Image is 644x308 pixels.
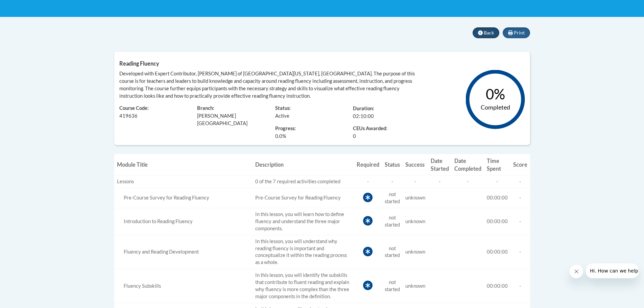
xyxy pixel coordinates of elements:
[117,178,250,185] div: Lessons
[403,175,428,188] td: -
[354,175,382,188] td: -
[117,283,250,290] div: In this lesson, you will identify the subskills that contribute to fluent reading and explain why...
[452,175,484,188] td: -
[253,208,354,235] td: In this lesson, you will learn how to define fluency and understand the three major components.
[586,263,639,278] iframe: Message from company
[403,154,428,175] th: Success
[484,175,510,188] td: -
[253,269,354,303] td: In this lesson, you will identify the subskills that contribute to fluent reading and explain why...
[119,60,159,67] span: Reading Fluency
[519,283,521,289] span: -
[253,154,354,175] th: Description
[503,27,530,38] button: Print
[353,125,421,133] span: CEUs Awarded:
[519,195,521,200] span: -
[405,195,425,200] span: unknown
[117,194,250,202] div: Pre-Course Survey for Reading Fluency
[253,235,354,269] td: In this lesson, you will understand why reading fluency is important and conceptualize it within ...
[353,113,374,119] span: 02:10:00
[487,283,508,289] span: 00:00:00
[275,133,282,139] span: 0.0
[114,154,253,175] th: Module Title
[428,175,452,188] td: -
[197,113,247,126] span: [PERSON_NAME][GEOGRAPHIC_DATA]
[487,249,508,255] span: 00:00:00
[353,133,356,140] span: 0
[480,103,510,111] text: Completed
[353,105,374,111] span: Duration:
[119,105,149,111] span: Course Code:
[484,154,510,175] th: Time Spent
[405,249,425,255] span: unknown
[4,5,55,10] span: Hi. How can we help?
[275,125,296,131] span: Progress:
[119,71,415,99] span: Developed with Expert Contributor, [PERSON_NAME] of [GEOGRAPHIC_DATA][US_STATE], [GEOGRAPHIC_DATA...
[405,218,425,224] span: unknown
[119,113,138,119] span: 419636
[570,265,583,278] iframe: Close message
[385,245,400,258] span: not started
[485,86,505,102] text: 0%
[487,218,508,224] span: 00:00:00
[197,105,214,111] span: Branch:
[519,218,521,224] span: -
[405,283,425,289] span: unknown
[484,30,494,35] span: Back
[519,249,521,255] span: -
[385,191,400,204] span: not started
[473,27,499,38] button: Back
[275,133,286,140] span: %
[382,154,403,175] th: Status
[428,154,452,175] th: Date Started
[117,218,250,225] div: In this lesson, you will learn how to define fluency and understand the three major components.
[117,248,250,256] div: In this lesson, you will understand why reading fluency is important and conceptualize it within ...
[510,154,530,175] th: Score
[519,179,521,184] span: -
[385,279,400,292] span: not started
[452,154,484,175] th: Date Completed
[275,113,289,119] span: Active
[385,215,400,228] span: not started
[487,195,508,200] span: 00:00:00
[514,30,525,35] span: Print
[253,188,354,208] td: Pre-Course Survey for Reading Fluency
[275,105,291,111] span: Status:
[382,175,403,188] td: -
[255,178,351,185] div: 0 of the 7 required activities completed
[354,154,382,175] th: Required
